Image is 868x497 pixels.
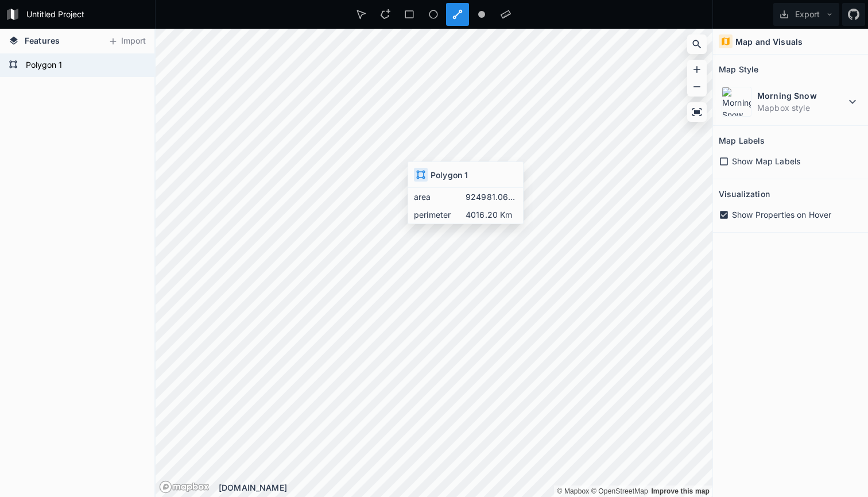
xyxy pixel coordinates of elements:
[591,487,648,495] a: OpenStreetMap
[757,102,846,114] dd: Mapbox style
[735,36,803,48] h4: Map and Visuals
[102,32,152,51] button: Import
[25,34,60,47] span: Features
[719,185,770,203] h2: Visualization
[773,3,839,26] button: Export
[732,155,800,167] span: Show Map Labels
[757,90,846,102] dt: Morning Snow
[159,480,210,494] a: Mapbox logo
[219,481,712,494] div: [DOMAIN_NAME]
[557,487,589,495] a: Mapbox
[651,487,710,495] a: Map feedback
[719,132,765,149] h2: Map Labels
[719,60,758,78] h2: Map Style
[732,209,831,221] span: Show Properties on Hover
[722,87,751,117] img: Morning Snow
